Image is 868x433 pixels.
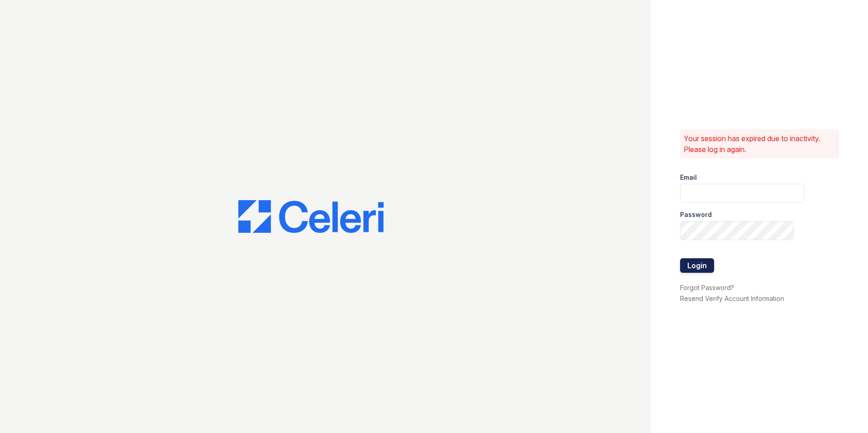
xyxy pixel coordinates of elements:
button: Login [680,258,714,273]
label: Email [680,173,697,182]
a: Forgot Password? [680,284,734,291]
p: Your session has expired due to inactivity. Please log in again. [684,133,835,155]
label: Password [680,210,712,219]
img: CE_Logo_Blue-a8612792a0a2168367f1c8372b55b34899dd931a85d93a1a3d3e32e68fde9ad4.png [238,200,384,233]
a: Resend Verify Account Information [680,295,784,302]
